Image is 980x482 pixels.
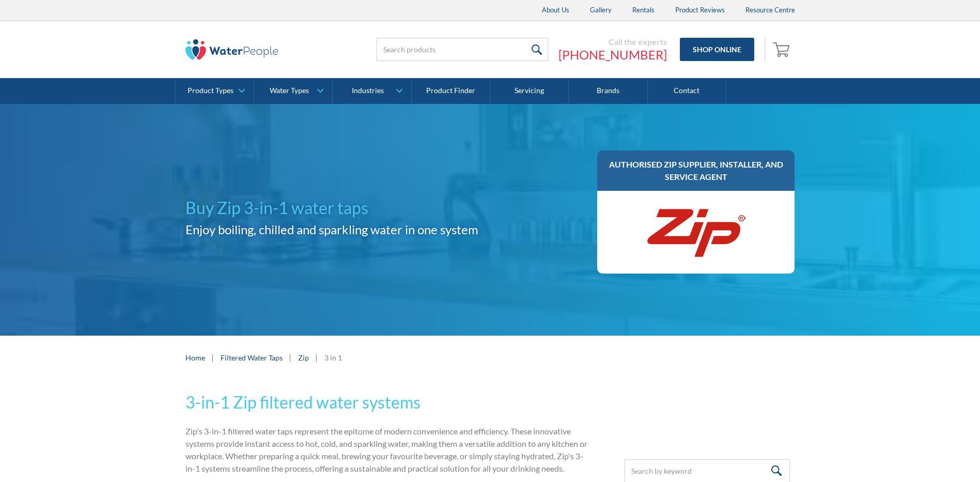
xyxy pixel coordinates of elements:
div: | [210,351,215,364]
a: Contact [648,78,726,104]
a: Open cart [770,37,795,62]
h1: Buy Zip 3-in-1 water taps [185,195,486,220]
div: | [288,351,293,364]
input: Search products [377,38,548,61]
div: | [314,351,319,364]
a: Water Types [254,78,332,104]
div: Industries [352,86,384,95]
a: Industries [333,78,411,104]
a: Filtered Water Taps [221,352,283,363]
a: Product Finder [412,78,490,104]
a: [PHONE_NUMBER] [558,47,667,63]
a: Servicing [490,78,569,104]
h2: 3-in-1 Zip filtered water systems [185,390,592,415]
a: Shop Online [680,38,754,61]
a: Zip [298,352,309,363]
h3: AUTHORISED ZIP SUPPLIER, INSTALLER, AND SERVICE AGENT [608,158,785,183]
div: Product Types [188,86,234,95]
a: Brands [569,78,647,104]
p: Zip's 3-in-1 filtered water taps represent the epitome of modern convenience and efficiency. Thes... [185,425,592,475]
a: Product Types [176,78,254,104]
div: Water Types [270,86,309,95]
img: The Water People [185,39,278,60]
img: shopping cart [773,41,792,57]
div: Call the experts [558,37,667,47]
div: 3 in 1 [324,352,342,363]
h2: Enjoy boiling, chilled and sparkling water in one system [185,220,486,239]
a: Home [185,352,205,363]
